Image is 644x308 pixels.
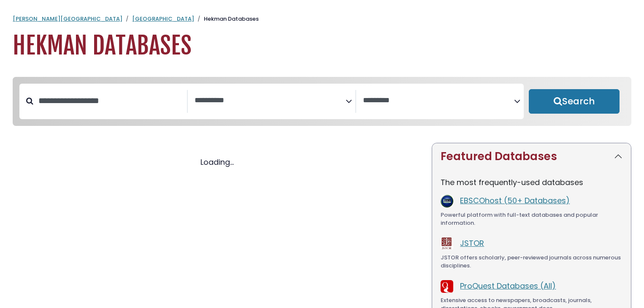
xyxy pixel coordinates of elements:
[441,177,622,188] p: The most frequently-used databases
[13,15,631,23] nav: breadcrumb
[195,96,346,105] textarea: Search
[529,89,620,114] button: Submit for Search Results
[363,96,514,105] textarea: Search
[13,15,122,23] a: [PERSON_NAME][GEOGRAPHIC_DATA]
[13,156,422,168] div: Loading...
[194,15,259,23] li: Hekman Databases
[460,195,570,206] a: EBSCOhost (50+ Databases)
[460,281,556,291] a: ProQuest Databases (All)
[33,94,187,108] input: Search database by title or keyword
[132,15,194,23] a: [GEOGRAPHIC_DATA]
[441,211,622,227] div: Powerful platform with full-text databases and popular information.
[13,77,631,126] nav: Search filters
[432,143,631,170] button: Featured Databases
[441,253,622,270] div: JSTOR offers scholarly, peer-reviewed journals across numerous disciplines.
[460,238,484,248] a: JSTOR
[13,32,631,60] h1: Hekman Databases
